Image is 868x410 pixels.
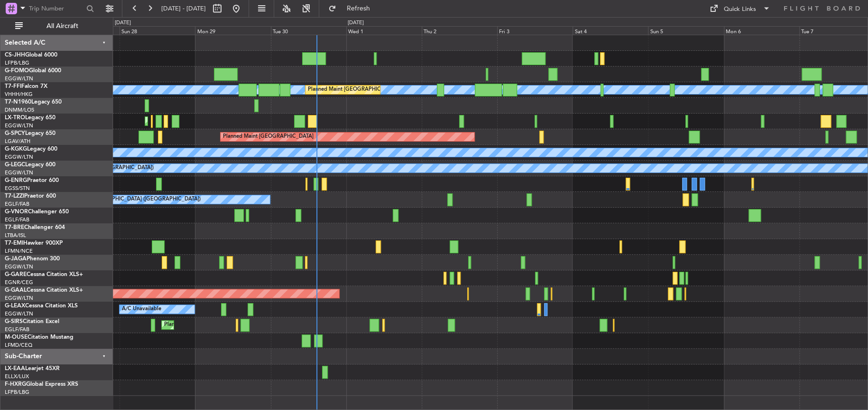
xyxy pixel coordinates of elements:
div: Quick Links [724,5,756,14]
button: Refresh [324,1,381,16]
a: ELLX/LUX [5,373,29,380]
span: G-LEGC [5,162,25,168]
a: T7-BREChallenger 604 [5,225,65,230]
div: Mon 6 [724,26,799,35]
a: LFMD/CEQ [5,342,32,349]
a: G-JAGAPhenom 300 [5,256,60,262]
a: T7-N1960Legacy 650 [5,99,62,105]
a: LX-EAALearjet 45XR [5,366,60,372]
div: Sat 4 [573,26,648,35]
span: T7-N1960 [5,99,31,105]
span: G-VNOR [5,209,28,215]
a: G-FOMOGlobal 6000 [5,68,61,74]
a: G-LEGCLegacy 600 [5,162,55,168]
a: LFPB/LBG [5,389,29,396]
a: LFPB/LBG [5,59,29,67]
button: All Aircraft [10,19,103,34]
span: G-FOMO [5,68,29,74]
a: EGGW/LTN [5,75,33,82]
span: G-SPCY [5,131,25,136]
a: G-VNORChallenger 650 [5,209,69,215]
span: LX-TRO [5,115,25,121]
span: CS-JHH [5,52,25,58]
a: G-ENRGPraetor 600 [5,178,59,183]
a: G-LEAXCessna Citation XLS [5,303,78,309]
a: G-KGKGLegacy 600 [5,146,57,152]
div: Planned Maint [GEOGRAPHIC_DATA] ([GEOGRAPHIC_DATA]) [308,83,457,97]
a: G-GAALCessna Citation XLS+ [5,287,83,293]
span: G-KGKG [5,146,27,152]
a: CS-JHHGlobal 6000 [5,52,57,58]
span: G-LEAX [5,303,25,309]
a: G-SPCYLegacy 650 [5,131,55,136]
a: T7-FFIFalcon 7X [5,84,47,89]
div: Planned Maint [GEOGRAPHIC_DATA] ([GEOGRAPHIC_DATA]) [164,318,314,332]
a: LTBA/ISL [5,232,26,239]
a: LFMN/NCE [5,248,33,255]
a: EGLF/FAB [5,326,29,333]
span: T7-EMI [5,240,23,246]
a: T7-LZZIPraetor 600 [5,193,56,199]
div: Fri 3 [497,26,573,35]
a: M-OUSECitation Mustang [5,334,74,340]
a: EGGW/LTN [5,122,33,129]
a: EGGW/LTN [5,295,33,302]
div: [DATE] [115,19,131,27]
a: EGGW/LTN [5,153,33,161]
span: Refresh [338,5,378,12]
a: T7-EMIHawker 900XP [5,240,63,246]
span: G-SIRS [5,319,23,324]
span: [DATE] - [DATE] [161,4,206,13]
div: Mon 29 [195,26,270,35]
a: EGNR/CEG [5,279,33,286]
div: Planned Maint [GEOGRAPHIC_DATA] ([GEOGRAPHIC_DATA]) [148,114,297,128]
span: LX-EAA [5,366,25,372]
div: Sun 28 [120,26,195,35]
a: G-SIRSCitation Excel [5,319,59,324]
span: T7-LZZI [5,193,24,199]
a: LGAV/ATH [5,138,30,145]
a: EGLF/FAB [5,200,29,208]
button: Quick Links [705,1,775,16]
span: All Aircraft [25,23,100,29]
div: Sun 5 [648,26,723,35]
a: VHHH/HKG [5,91,33,98]
input: Trip Number [29,1,83,16]
span: T7-BRE [5,225,24,230]
a: EGSS/STN [5,185,30,192]
a: EGLF/FAB [5,216,29,223]
div: Tue 30 [271,26,346,35]
a: DNMM/LOS [5,106,34,114]
a: EGGW/LTN [5,169,33,176]
span: G-JAGA [5,256,27,262]
span: T7-FFI [5,84,21,89]
span: G-ENRG [5,178,27,183]
span: F-HXRG [5,381,26,387]
span: G-GARE [5,272,27,277]
div: [DATE] [348,19,364,27]
span: G-GAAL [5,287,27,293]
div: A/C Unavailable [GEOGRAPHIC_DATA] ([GEOGRAPHIC_DATA]) [46,192,201,207]
div: Planned Maint [GEOGRAPHIC_DATA] [223,130,314,144]
a: G-GARECessna Citation XLS+ [5,272,83,277]
a: EGGW/LTN [5,263,33,270]
a: EGGW/LTN [5,310,33,317]
div: Wed 1 [346,26,422,35]
span: M-OUSE [5,334,28,340]
div: A/C Unavailable [122,302,161,316]
div: Thu 2 [422,26,497,35]
a: F-HXRGGlobal Express XRS [5,381,78,387]
a: LX-TROLegacy 650 [5,115,55,121]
